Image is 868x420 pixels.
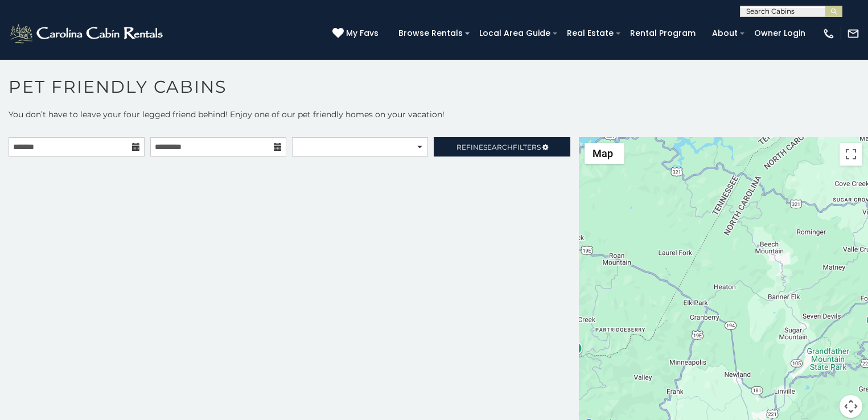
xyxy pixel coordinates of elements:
button: Map camera controls [840,395,862,418]
a: My Favs [332,27,381,40]
a: Browse Rentals [393,24,468,42]
a: RefineSearchFilters [434,137,570,157]
img: White-1-2.png [9,22,166,45]
span: My Favs [346,27,379,39]
a: Local Area Guide [474,24,556,42]
a: Owner Login [748,24,811,42]
a: Rental Program [624,24,701,42]
button: Change map style [585,143,624,164]
img: phone-regular-white.png [822,27,835,40]
span: Map [593,147,613,159]
button: Toggle fullscreen view [840,143,862,166]
a: About [706,24,743,42]
span: Refine Filters [456,143,541,151]
span: Search [483,143,513,151]
a: Real Estate [561,24,619,42]
img: mail-regular-white.png [847,27,859,40]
